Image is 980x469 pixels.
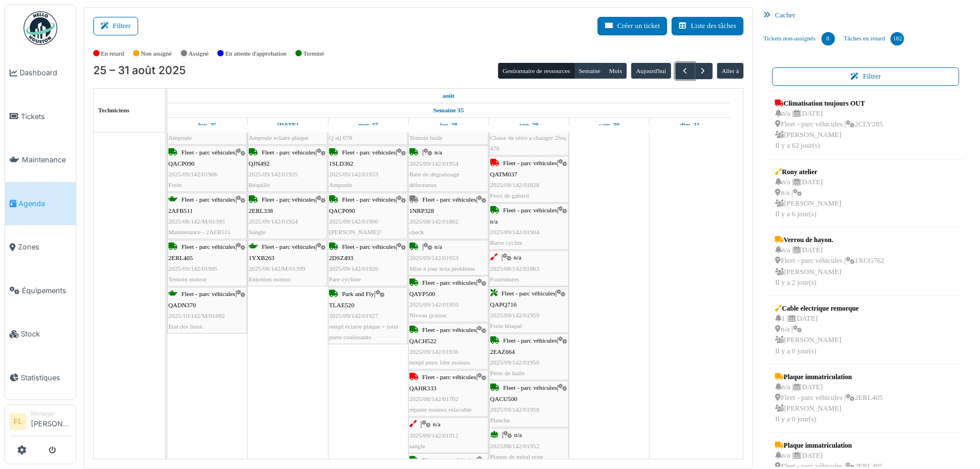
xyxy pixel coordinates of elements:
[775,98,882,108] div: Climatisation toujours OUT
[329,289,407,343] div: |
[775,382,882,425] div: n/a | [DATE] Fleet - parc véhicules | 2ERL405 [PERSON_NAME] Il y a 0 jour(s)
[18,242,71,252] span: Zones
[422,279,476,286] span: Fleet - parc véhicules
[181,243,235,250] span: Fleet - parc véhicules
[490,348,515,355] span: 2EAZ664
[249,265,306,272] span: 2025/08/142/M/01399
[717,63,744,79] button: Aller à
[168,276,207,283] span: Temoin moteur
[168,207,193,214] span: 2AFB511
[5,225,76,269] a: Zones
[342,196,396,203] span: Fleet - parc véhicules
[168,147,246,190] div: |
[490,276,519,283] span: Fournitures
[775,177,841,220] div: n/a | [DATE] n/a | [PERSON_NAME] Il y a 6 jour(s)
[775,440,882,450] div: Plaque immatriculation
[676,63,694,79] button: Précédent
[249,171,298,177] span: 2025/09/142/01925
[409,265,475,272] span: Mise à jour texa problème
[409,395,459,402] span: 2025/08/142/01702
[514,254,522,261] span: n/a
[329,207,355,214] span: QACP090
[772,67,959,86] button: Filtrer
[249,242,326,285] div: |
[490,335,568,379] div: |
[21,372,71,383] span: Statistiques
[490,171,517,177] span: QATM037
[329,312,379,319] span: 2025/09/142/01927
[10,413,26,430] li: FL
[168,289,246,332] div: |
[498,63,575,79] button: Gestionnaire de ressources
[181,196,235,203] span: Fleet - parc véhicules
[329,254,354,261] span: 2DSZ493
[409,171,459,188] span: Bain de dégraissage défectueux
[168,229,231,235] span: Maintenance - 2AFB511
[168,194,246,238] div: |
[329,147,407,190] div: |
[101,49,124,58] label: En retard
[596,118,622,132] a: 30 août 2025
[329,181,353,188] span: Ampoule
[329,229,382,235] span: [PERSON_NAME]?
[772,300,862,359] a: Cable electrique remorque 1 |[DATE] n/a | [PERSON_NAME]Il y a 0 jour(s)
[672,17,744,35] button: Liste des tâches
[329,194,407,238] div: |
[503,337,557,344] span: Fleet - parc véhicules
[490,205,568,248] div: |
[759,7,973,24] div: Cacher
[490,158,568,201] div: |
[490,312,540,318] span: 2025/09/142/01959
[409,254,459,261] span: 2025/09/142/01953
[168,323,203,330] span: Etat des lieux
[329,218,379,225] span: 2025/09/142/01906
[409,359,470,366] span: rempl pneu 1ère essieux
[181,290,235,297] span: Fleet - parc véhicules
[775,245,884,288] div: n/a | [DATE] Fleet - parc véhicules | 1XCG762 [PERSON_NAME] Il y a 2 jour(s)
[355,118,381,132] a: 27 août 2025
[422,457,476,463] span: Fleet - parc véhicules
[490,218,498,225] span: n/a
[168,254,193,261] span: 2ERL405
[677,118,703,132] a: 31 août 2025
[98,107,130,113] span: Techniciens
[503,160,557,166] span: Fleet - parc véhicules
[262,243,316,250] span: Fleet - parc véhicules
[5,312,76,356] a: Stock
[249,229,266,235] span: Sangle
[409,160,459,167] span: 2025/09/142/01954
[93,64,186,78] h2: 25 – 31 août 2025
[503,207,557,213] span: Fleet - parc véhicules
[225,49,286,58] label: En attente d'approbation
[262,149,316,156] span: Fleet - parc véhicules
[490,134,566,152] span: Classe de rétro a changer 2feq 476
[189,49,209,58] label: Assigné
[409,290,435,297] span: QAYP500
[141,49,172,58] label: Non assigné
[329,242,407,285] div: |
[10,409,71,436] a: FL Manager[PERSON_NAME]
[342,243,396,250] span: Fleet - parc véhicules
[490,301,517,308] span: QAPQ716
[490,181,540,188] span: 2025/08/142/01828
[93,17,138,35] button: Filtrer
[775,235,884,245] div: Verrou de hayon.
[31,409,71,418] div: Manager
[631,63,671,79] button: Aujourd'hui
[249,134,309,141] span: Ampoule eclaire plaque
[490,443,540,449] span: 2025/08/142/01952
[22,154,71,165] span: Maintenance
[329,302,354,308] span: TLAE520
[490,229,540,235] span: 2025/09/142/01904
[249,218,298,225] span: 2025/09/142/01924
[490,265,540,272] span: 2025/08/142/01863
[31,409,71,434] li: [PERSON_NAME]
[772,164,844,223] a: Rony atelier n/a |[DATE] n/a | [PERSON_NAME]Il y a 6 jour(s)
[20,67,71,78] span: Dashboard
[5,138,76,182] a: Maintenance
[262,196,316,203] span: Fleet - parc véhicules
[435,243,443,250] span: n/a
[435,149,443,156] span: n/a
[409,229,424,235] span: check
